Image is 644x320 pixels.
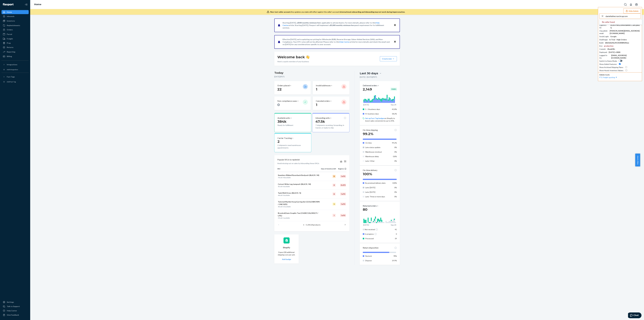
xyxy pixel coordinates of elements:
[277,117,290,119] p: Available units
[283,194,284,196] span: 9
[365,259,390,262] p: Dispose
[277,251,296,256] p: Expect $0 additional shipping cost per unit.
[610,24,641,29] div: 01JXFPWXZXNS9084WCC6AQB62Q
[365,195,390,198] p: Late: Three or more days
[283,217,284,219] span: 1
[278,176,320,179] p: sold · available
[7,28,13,31] div: Orders
[316,103,317,107] span: 1
[277,124,301,127] p: Ready for fulfillment
[360,71,378,75] div: Last 30 days
[7,55,12,58] div: Billing
[2,313,29,317] button: Give Feedback
[604,45,613,47] div: production
[303,224,320,226] p: 1 – 5 of products
[392,113,397,115] span: 58.2%
[315,119,325,124] span: 47.5k
[298,22,320,24] span: $500 monthly minimum fee
[274,133,311,152] button: Carrier Tracking22 shipments need warehouse appointments
[340,11,405,13] span: International onboarding and inbounding may not work during impersonation.
[609,51,620,54] div: [DATE] +0000
[316,100,330,102] p: Canceled orders
[395,237,397,240] span: 39
[333,175,336,178] div: 15
[330,24,354,26] span: $5,000 monthly minimum fee
[363,224,369,226] p: [DATE]
[2,54,29,58] a: Billing
[277,144,308,149] p: 2 shipments need warehouse appointments
[628,2,633,7] button: Open notifications
[2,45,29,49] a: Returns
[7,81,16,83] div: Add Fast Tag
[2,50,29,54] a: Reporting
[363,246,378,249] p: Return disposition
[365,151,390,153] p: Warehouse stockout
[363,172,372,176] span: 100%
[623,2,628,7] button: Open Search Box
[340,203,346,206] div: 1 of 5
[7,42,11,44] div: Prep
[283,38,391,46] p: Effective [DATE], we're updating our pricing for Wholesale (B2B), Reserve Storage, Value-Added Se...
[277,55,309,59] h1: Welcome back
[607,48,615,50] div: 3feebf0fc
[278,212,320,217] p: Brooks&Dunn Graphic Tee (CHARCOAL/MULTI / L/XL)
[2,10,29,14] a: Home
[313,81,349,95] button: Invalid addresses 1
[277,84,290,87] p: Orders placed
[340,175,346,178] div: 1 of 5
[270,11,405,13] div: Any updates you make will reflect against the seller's account.
[315,117,330,119] p: Inbounding units
[365,142,390,144] p: On time
[2,19,29,23] a: Inventory
[278,194,320,196] p: sold · available
[635,154,640,166] button: Help Center
[7,33,12,35] div: Parcel
[336,168,346,170] div: Regions
[365,108,390,111] p: 1 - 3 business days
[2,63,29,67] button: Integrations
[365,155,390,158] p: Warehouse delay
[277,162,319,165] p: Avoid missing out on sales by inbounding these SKUs
[7,63,17,66] div: Integrations
[599,66,623,69] div: Show Archived Shipping Plans :
[313,97,349,110] button: Canceled orders 1
[333,203,336,206] div: 19
[393,40,397,44] button: Close
[394,191,397,193] span: 0%
[394,195,397,198] span: 0%
[333,184,336,187] div: 0
[611,54,641,59] div: [EMAIL_ADDRESS][DOMAIN_NAME]
[599,45,603,47] div: Env :
[277,100,297,102] p: Non-compliance cases
[2,23,29,27] a: Replenishments
[395,228,397,230] span: 41
[312,113,349,132] button: Inbounding units47.5k7 shipments receiving, forwarding, in transit, or ready to ship
[278,185,320,188] p: sold · available
[340,184,346,187] div: 0 of 5
[634,2,639,7] button: Open account menu
[363,103,369,106] p: [DATE]
[2,28,29,32] a: Orders
[321,168,336,172] th: Days of inventory left
[393,155,397,157] span: 0.8%
[7,24,20,27] div: Replenishments
[333,192,336,195] div: 6
[599,60,617,62] div: Switch to Demo Mode :
[2,37,29,41] a: Freight
[274,113,311,132] button: Available units384kReady for fulfillment
[34,3,41,6] a: Home
[283,177,285,179] span: 40
[605,42,629,44] div: 68d3d6d4e29c01000842f6ee
[363,129,378,132] p: On-time shipping
[277,103,280,107] span: 0
[277,137,292,140] p: Carrier Tracking
[277,119,287,124] span: 384k
[278,183,320,185] p: Cutout Wide-Leg Jumpsuit (BLACK / M)
[274,71,349,75] h3: Today
[599,54,610,59] div: Logged In As :
[7,20,15,22] div: Inventory
[363,132,373,136] span: 99.2%
[610,30,641,35] div: [PERSON_NAME][EMAIL_ADDRESS][DOMAIN_NAME]
[599,63,617,65] div: Show Admin Features :
[278,174,320,176] p: Seamless Ribbed Racerback Bodysuit (BLACK / M)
